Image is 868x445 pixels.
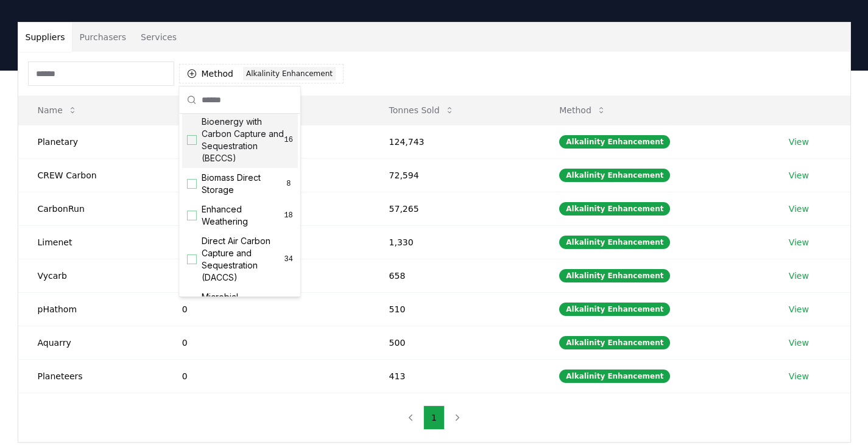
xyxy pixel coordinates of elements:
[18,359,163,393] td: Planeteers
[133,23,184,52] button: Services
[370,125,540,158] td: 124,743
[163,225,370,259] td: 14
[163,125,370,158] td: 777
[789,303,809,315] a: View
[370,259,540,292] td: 658
[284,135,292,145] span: 16
[284,254,292,264] span: 34
[370,225,540,259] td: 1,330
[18,125,163,158] td: Planetary
[18,192,163,225] td: CarbonRun
[202,203,284,228] span: Enhanced Weathering
[163,326,370,359] td: 0
[370,192,540,225] td: 57,265
[202,235,284,284] span: Direct Air Carbon Capture and Sequestration (DACCS)
[559,202,670,215] div: Alkalinity Enhancement
[549,98,616,122] button: Method
[18,326,163,359] td: Aquarry
[789,169,809,181] a: View
[370,158,540,192] td: 72,594
[202,172,284,196] span: Biomass Direct Storage
[559,370,670,383] div: Alkalinity Enhancement
[18,259,163,292] td: Vycarb
[202,116,284,164] span: Bioenergy with Carbon Capture and Sequestration (BECCS)
[284,179,292,189] span: 8
[72,23,133,52] button: Purchasers
[789,236,809,248] a: View
[789,370,809,382] a: View
[559,135,670,149] div: Alkalinity Enhancement
[163,359,370,393] td: 0
[18,23,72,52] button: Suppliers
[370,292,540,326] td: 510
[559,303,670,316] div: Alkalinity Enhancement
[789,136,809,148] a: View
[163,292,370,326] td: 0
[284,211,293,220] span: 18
[163,192,370,225] td: 21
[789,337,809,349] a: View
[559,269,670,282] div: Alkalinity Enhancement
[18,225,163,259] td: Limenet
[789,203,809,215] a: View
[370,359,540,393] td: 413
[179,64,344,83] button: MethodAlkalinity Enhancement
[423,405,445,430] button: 1
[789,270,809,282] a: View
[559,169,670,182] div: Alkalinity Enhancement
[559,236,670,249] div: Alkalinity Enhancement
[243,67,336,80] div: Alkalinity Enhancement
[18,158,163,192] td: CREW Carbon
[370,326,540,359] td: 500
[172,98,280,122] button: Tonnes Delivered
[559,336,670,349] div: Alkalinity Enhancement
[163,259,370,292] td: 0
[18,292,163,326] td: pHathom
[202,291,284,315] span: Microbial Mineralization
[163,158,370,192] td: 102
[379,98,464,122] button: Tonnes Sold
[28,98,87,122] button: Name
